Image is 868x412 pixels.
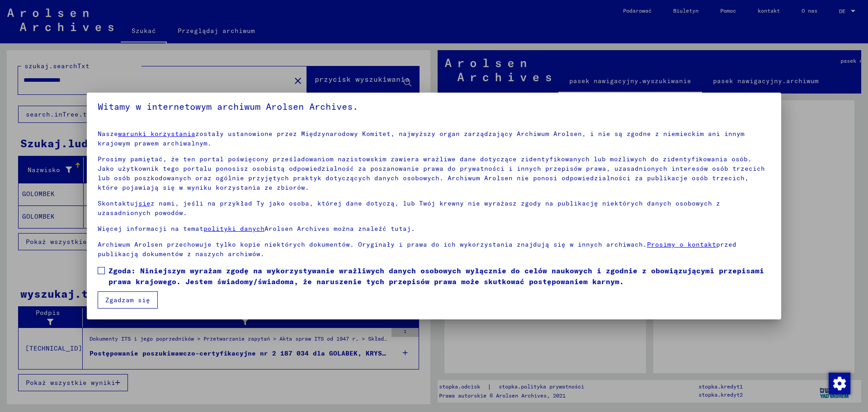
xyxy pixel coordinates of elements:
[98,130,118,138] font: Nasze
[98,199,138,207] font: Skontaktuj
[828,372,850,394] div: Zmiana zgody
[108,266,764,286] font: Zgoda: Niniejszym wyrażam zgodę na wykorzystywanie wrażliwych danych osobowych wyłącznie do celów...
[203,225,264,233] a: polityki danych
[647,240,716,248] a: Prosimy o kontakt
[98,225,203,233] font: Więcej informacji na temat
[98,291,158,309] button: Zgadzam się
[118,130,195,138] a: warunki korzystania
[829,373,850,394] img: Zmiana zgody
[264,225,415,233] font: Arolsen Archives można znaleźć tutaj.
[105,296,150,304] font: Zgadzam się
[98,199,720,217] font: z nami, jeśli na przykład Ty jako osoba, której dane dotyczą, lub Twój krewny nie wyrażasz zgody ...
[98,101,358,112] font: Witamy w internetowym archiwum Arolsen Archives.
[98,155,765,192] font: Prosimy pamiętać, że ten portal poświęcony prześladowaniom nazistowskim zawiera wrażliwe dane dot...
[98,240,647,248] font: Archiwum Arolsen przechowuje tylko kopie niektórych dokumentów. Oryginały i prawa do ich wykorzys...
[98,130,745,147] font: zostały ustanowione przez Międzynarodowy Komitet, najwyższy organ zarządzający Archiwum Arolsen, ...
[138,199,151,207] a: się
